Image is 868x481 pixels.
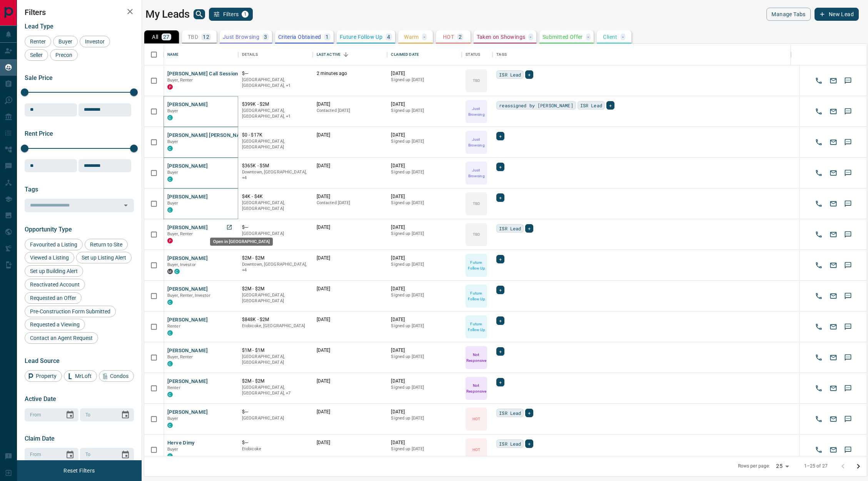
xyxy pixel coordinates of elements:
button: Sort [341,49,351,60]
span: Buyer, Renter [167,231,193,236]
p: [GEOGRAPHIC_DATA], [GEOGRAPHIC_DATA] [242,200,309,212]
svg: Email [830,169,837,177]
button: Call [813,75,825,87]
p: Contacted [DATE] [317,200,384,206]
button: [PERSON_NAME] [167,224,208,231]
svg: Call [815,77,823,85]
button: Email [828,167,839,179]
button: Call [813,260,825,271]
p: 2 [459,34,462,40]
button: Email [828,260,839,271]
p: [DATE] [317,316,384,323]
div: + [496,163,504,171]
span: ISR Lead [580,102,602,109]
svg: Sms [844,231,852,238]
p: [DATE] [317,224,384,231]
p: $2M - $2M [242,378,309,384]
button: [PERSON_NAME] [167,286,208,293]
button: [PERSON_NAME] [167,255,208,262]
button: [PERSON_NAME] [167,163,208,170]
button: Call [813,444,825,456]
span: + [499,132,502,140]
button: Call [813,290,825,302]
div: Buyer [53,36,78,47]
div: property.ca [167,84,173,90]
svg: Email [830,446,837,454]
p: [DATE] [391,347,458,354]
p: Toronto [242,108,309,120]
button: SMS [842,260,854,271]
div: + [496,316,504,325]
span: Contact an Agent Request [27,335,95,341]
p: Contacted [DATE] [317,108,384,114]
div: Details [242,44,258,65]
h1: My Leads [145,8,190,20]
div: Set up Building Alert [25,265,83,277]
div: Claimed Date [387,44,462,65]
div: Requested an Offer [25,292,82,304]
svg: Call [815,108,823,115]
p: Signed up [DATE] [391,261,458,268]
div: Return to Site [85,239,128,250]
div: condos.ca [167,207,173,213]
button: Email [828,321,839,333]
button: [PERSON_NAME] [167,409,208,416]
div: Condos [99,370,134,382]
p: [DATE] [391,286,458,292]
p: All [152,34,158,40]
button: [PERSON_NAME] [PERSON_NAME] [167,132,249,139]
p: $1M - $1M [242,347,309,354]
p: Signed up [DATE] [391,108,458,114]
p: Client [603,34,617,40]
p: Just Browsing [466,106,486,117]
span: Buyer [167,108,179,113]
p: - [622,34,624,40]
div: mrloft.ca [167,269,173,274]
button: Reset Filters [58,464,100,477]
p: $2M - $2M [242,255,309,261]
p: Signed up [DATE] [391,354,458,360]
div: Seller [25,49,48,61]
p: [DATE] [391,70,458,77]
p: $--- [242,224,309,231]
svg: Call [815,323,823,331]
button: Email [828,75,839,87]
button: Email [828,352,839,363]
button: [PERSON_NAME] Call Sessions [167,70,241,78]
button: Email [828,136,839,148]
span: Opportunity Type [25,226,72,233]
button: Email [828,413,839,425]
span: + [528,71,531,78]
p: [DATE] [317,193,384,200]
a: Open in New Tab [224,222,234,232]
button: SMS [842,413,854,425]
svg: Sms [844,77,852,85]
div: Renter [25,36,51,47]
span: Set up Building Alert [27,268,80,274]
svg: Sms [844,446,852,454]
span: + [499,255,502,263]
button: [PERSON_NAME] [167,378,208,385]
p: 12 [203,34,209,40]
div: + [525,224,533,233]
span: Sale Price [25,74,53,82]
div: condos.ca [167,146,173,151]
p: Future Follow Up [466,290,486,302]
button: SMS [842,352,854,363]
p: Signed up [DATE] [391,169,458,175]
div: Tags [496,44,507,65]
div: + [525,409,533,417]
div: Pre-Construction Form Submitted [25,306,116,317]
svg: Email [830,77,837,85]
div: Requested a Viewing [25,319,85,330]
span: Property [33,373,59,379]
span: + [499,317,502,325]
button: SMS [842,106,854,117]
span: MrLoft [72,373,94,379]
span: Buyer, Renter [167,78,193,83]
button: Call [813,383,825,394]
span: Buyer [167,201,179,206]
div: + [496,378,504,386]
button: Call [813,413,825,425]
p: Just Browsing [466,136,486,148]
